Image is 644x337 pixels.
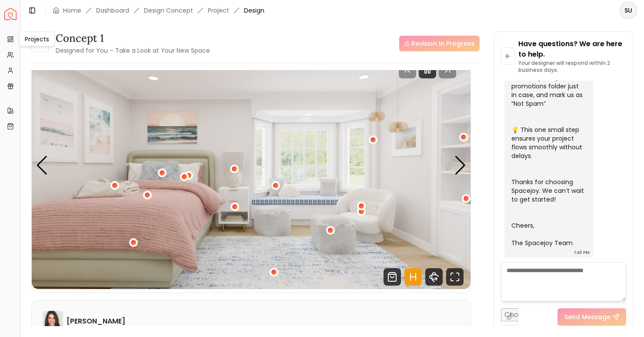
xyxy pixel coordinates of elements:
div: 1 / 5 [32,42,470,289]
h3: concept 1 [56,31,210,45]
small: Designed for You – Take a Look at Your New Space [56,46,210,55]
a: Home [63,6,81,15]
a: Spacejoy [4,8,17,20]
h6: [PERSON_NAME] [67,316,125,327]
button: SU [620,2,637,19]
svg: Fullscreen [446,268,464,286]
div: 1:43 PM [574,248,590,257]
div: Previous slide [36,156,48,175]
a: Dashboard [96,6,129,15]
img: Design Render 1 [32,42,470,289]
a: Project [208,6,229,15]
svg: Hotspots Toggle [404,268,422,286]
div: Carousel [32,42,470,289]
div: Projects [19,32,55,47]
img: Angela Amore [42,311,63,332]
p: Your designer will respond within 2 business days. [518,60,626,74]
p: Have questions? We are here to help. [518,39,626,60]
span: Design [244,6,264,15]
svg: 360 View [425,268,443,286]
span: SU [621,3,636,18]
nav: breadcrumb [53,6,264,15]
li: Design Concept [144,6,193,15]
svg: Shop Products from this design [384,268,401,286]
img: Spacejoy Logo [4,8,17,20]
div: Next slide [454,156,466,175]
